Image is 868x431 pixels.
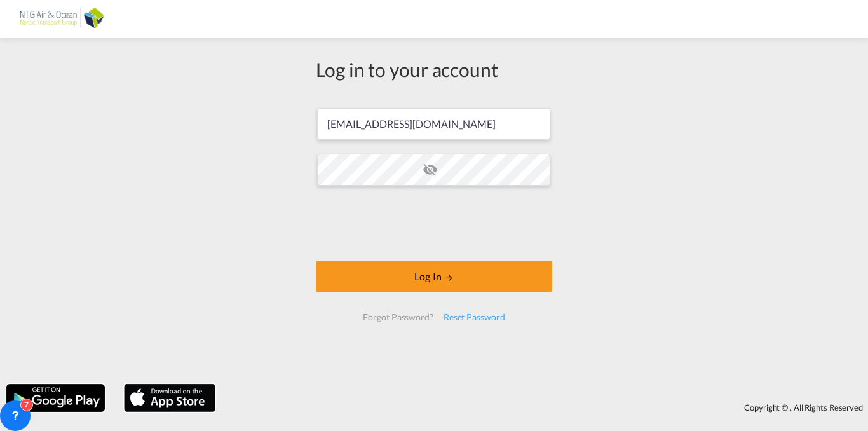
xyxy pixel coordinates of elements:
div: Copyright © . All Rights Reserved [222,397,868,418]
button: LOGIN [316,261,552,292]
img: apple.png [123,383,217,413]
div: Forgot Password? [358,306,438,329]
md-icon: icon-eye-off [423,162,438,177]
input: Enter email/phone number [317,108,550,140]
img: google.png [5,383,106,413]
div: Log in to your account [316,56,552,83]
div: Reset Password [438,306,510,329]
img: af31b1c0b01f11ecbc353f8e72265e29.png [19,5,105,34]
iframe: reCAPTCHA [337,198,531,248]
